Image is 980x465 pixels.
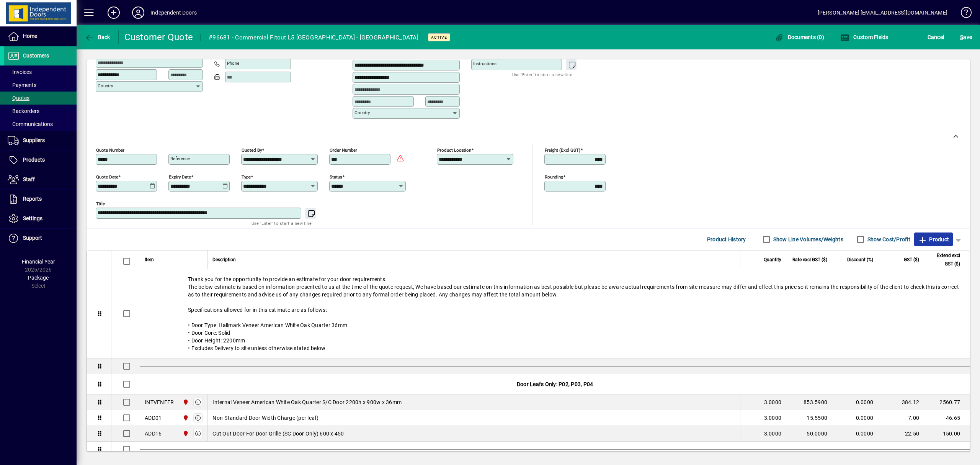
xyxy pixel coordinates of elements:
span: Financial Year [22,259,55,265]
span: Products [23,157,45,163]
span: Support [23,235,42,241]
button: Save [958,30,974,44]
td: 0.0000 [832,395,878,410]
td: 22.50 [878,426,924,442]
span: Cancel [928,31,944,43]
span: ave [960,31,972,43]
mat-label: Country [354,110,370,115]
td: 46.65 [924,410,970,426]
td: 150.00 [924,426,970,442]
a: Support [4,229,77,248]
a: Suppliers [4,131,77,150]
a: Products [4,151,77,170]
button: Product History [704,232,749,246]
span: Product History [707,233,746,246]
mat-label: Type [242,174,251,179]
span: Discount (%) [847,255,873,264]
mat-label: Reference [170,156,190,161]
td: 0.0000 [832,410,878,426]
mat-label: Rounding [545,174,563,179]
span: Rate excl GST ($) [792,255,827,264]
div: 853.5900 [791,398,827,406]
a: Backorders [4,105,77,118]
button: Profile [126,6,150,20]
span: Backorders [8,108,39,114]
span: Internal Veneer American White Oak Quarter S/C Door 2200h x 900w x 36mm [212,398,402,406]
mat-label: Title [96,201,105,206]
mat-label: Quoted by [242,147,262,152]
td: 7.00 [878,410,924,426]
span: Description [212,255,236,264]
span: Quantity [764,255,781,264]
mat-label: Product location [437,147,471,152]
button: Back [83,30,112,44]
span: Custom Fields [840,34,889,40]
div: #96681 - Commercial Fitout L5 [GEOGRAPHIC_DATA] - [GEOGRAPHIC_DATA] [209,31,418,44]
button: Custom Fields [838,30,890,44]
span: Non-Standard Door Width Charge (per leaf) [212,414,318,422]
span: 3.0000 [764,414,782,422]
mat-label: Status [330,174,342,179]
span: Package [28,275,49,281]
mat-label: Quote date [96,174,118,179]
span: Staff [23,176,35,182]
div: Door Leafs Only: P02, P03, P04 [140,374,970,394]
button: Cancel [926,30,946,44]
span: Payments [8,82,36,88]
span: Back [85,34,110,40]
span: Customers [23,52,49,59]
span: Reports [23,196,42,202]
div: Customer Quote [124,31,193,43]
mat-label: Expiry date [169,174,191,179]
span: Settings [23,215,42,221]
span: Active [431,35,447,40]
app-page-header-button: Back [77,30,119,44]
a: Staff [4,170,77,189]
a: Settings [4,209,77,228]
span: 3.0000 [764,430,782,437]
a: Home [4,27,77,46]
span: Item [145,255,154,264]
a: Knowledge Base [955,2,970,26]
mat-hint: Use 'Enter' to start a new line [252,219,312,228]
button: Documents (0) [773,30,826,44]
span: Christchurch [181,414,189,422]
span: Christchurch [181,429,189,438]
span: Documents (0) [774,34,824,40]
span: Cut Out Door For Door Grille (SC Door Only) 600 x 450 [212,430,344,437]
div: 15.5500 [791,414,827,422]
span: 3.0000 [764,398,782,406]
mat-label: Order number [330,147,357,152]
span: Extend excl GST ($) [929,251,960,268]
div: Thank you for the opportunity to provide an estimate for your door requirements. The below estima... [140,269,970,358]
mat-hint: Use 'Enter' to start a new line [512,70,572,79]
span: Communications [8,121,53,127]
mat-label: Phone [227,61,239,66]
label: Show Cost/Profit [866,236,910,243]
span: Invoices [8,69,32,75]
mat-label: Quote number [96,147,124,152]
span: Quotes [8,95,29,101]
span: Home [23,33,37,39]
mat-label: Freight (excl GST) [545,147,580,152]
div: Independent Doors [150,7,197,19]
div: 50.0000 [791,430,827,437]
span: GST ($) [904,255,919,264]
span: S [960,34,963,40]
span: Christchurch [181,398,189,406]
button: Product [914,232,953,246]
mat-label: Country [98,83,113,88]
div: ADD16 [145,430,162,437]
div: [PERSON_NAME] [EMAIL_ADDRESS][DOMAIN_NAME] [818,7,947,19]
span: Suppliers [23,137,45,143]
label: Show Line Volumes/Weights [772,236,843,243]
div: ADD01 [145,414,162,422]
a: Payments [4,79,77,92]
td: 2560.77 [924,395,970,410]
a: Invoices [4,65,77,79]
mat-label: Instructions [473,61,497,66]
td: 0.0000 [832,426,878,442]
a: Quotes [4,92,77,105]
td: 384.12 [878,395,924,410]
a: Reports [4,190,77,209]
